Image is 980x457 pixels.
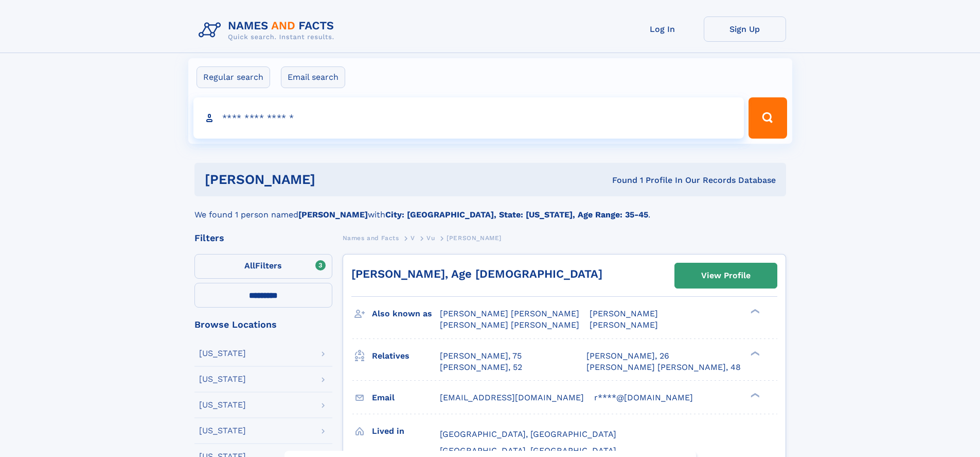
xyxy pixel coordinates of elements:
[194,196,786,221] div: We found 1 person named with .
[199,401,246,409] div: [US_STATE]
[440,309,579,318] span: [PERSON_NAME] [PERSON_NAME]
[586,350,669,362] a: [PERSON_NAME], 26
[704,16,786,42] a: Sign Up
[194,254,332,279] label: Filters
[749,97,787,139] button: Search Button
[748,392,760,398] div: ❯
[194,320,332,329] div: Browse Locations
[426,231,435,244] a: Vu
[411,234,415,242] span: V
[675,263,777,288] a: View Profile
[440,320,579,330] span: [PERSON_NAME] [PERSON_NAME]
[440,446,616,455] span: [GEOGRAPHIC_DATA], [GEOGRAPHIC_DATA]
[701,264,751,287] div: View Profile
[194,16,343,44] img: Logo Names and Facts
[586,362,741,373] a: [PERSON_NAME] [PERSON_NAME], 48
[440,350,522,362] a: [PERSON_NAME], 75
[205,173,464,186] h1: [PERSON_NAME]
[372,347,440,365] h3: Relatives
[244,261,255,270] span: All
[372,389,440,407] h3: Email
[621,16,704,42] a: Log In
[194,233,332,243] div: Filters
[440,429,616,439] span: [GEOGRAPHIC_DATA], [GEOGRAPHIC_DATA]
[411,231,415,244] a: V
[372,305,440,323] h3: Also known as
[447,234,502,242] span: [PERSON_NAME]
[197,66,270,88] label: Regular search
[748,308,760,315] div: ❯
[385,210,648,219] b: City: [GEOGRAPHIC_DATA], State: [US_STATE], Age Range: 35-45
[298,210,368,219] b: [PERSON_NAME]
[199,427,246,435] div: [US_STATE]
[426,234,435,242] span: Vu
[372,422,440,440] h3: Lived in
[464,175,776,186] div: Found 1 Profile In Our Records Database
[440,393,584,402] span: [EMAIL_ADDRESS][DOMAIN_NAME]
[440,362,522,373] a: [PERSON_NAME], 52
[193,97,744,139] input: search input
[281,66,345,88] label: Email search
[343,231,399,244] a: Names and Facts
[199,349,246,358] div: [US_STATE]
[351,267,602,280] a: [PERSON_NAME], Age [DEMOGRAPHIC_DATA]
[199,375,246,383] div: [US_STATE]
[590,309,658,318] span: [PERSON_NAME]
[590,320,658,330] span: [PERSON_NAME]
[748,350,760,357] div: ❯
